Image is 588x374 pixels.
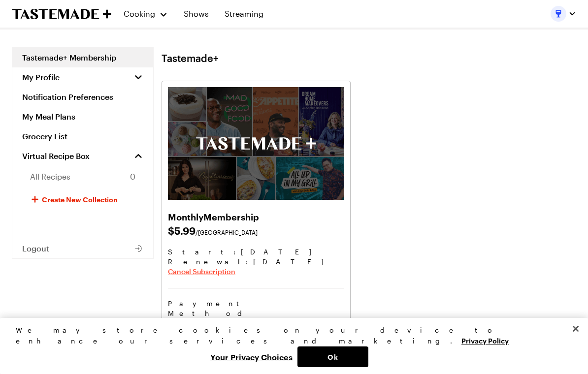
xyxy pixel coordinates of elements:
button: Profile picture [551,6,576,22]
a: Notification Preferences [12,87,153,107]
button: Close [565,318,587,340]
span: Cooking [124,9,155,18]
a: All Recipes0 [12,166,153,187]
img: Profile picture [551,6,566,22]
span: $ 5.99 [168,223,344,237]
h3: Payment Method [168,299,344,318]
span: 0 [130,171,135,183]
div: We may store cookies on your device to enhance our services and marketing. [16,325,564,346]
h1: Tastemade+ [162,52,219,64]
button: My Profile [12,67,153,87]
a: To Tastemade Home Page [12,8,111,20]
a: More information about your privacy, opens in a new tab [461,336,509,345]
a: Virtual Recipe Box [12,146,153,166]
button: Your Privacy Choices [205,346,297,367]
button: Ok [297,346,368,367]
div: Privacy [16,325,564,367]
span: Virtual Recipe Box [22,151,90,161]
span: Logout [22,244,49,253]
span: My Profile [22,72,60,82]
button: Create New Collection [12,187,153,211]
span: /[GEOGRAPHIC_DATA] [196,229,258,236]
span: Start: [DATE] [168,247,344,257]
button: Cancel Subscription [168,267,235,277]
button: Logout [12,239,153,258]
a: Grocery List [12,126,153,146]
button: Cooking [123,2,168,26]
h2: Monthly Membership [168,210,344,223]
a: My Meal Plans [12,107,153,126]
span: Renewal : [DATE] [168,257,344,267]
span: Create New Collection [42,194,118,204]
a: Tastemade+ Membership [12,48,153,67]
span: All Recipes [30,171,70,183]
